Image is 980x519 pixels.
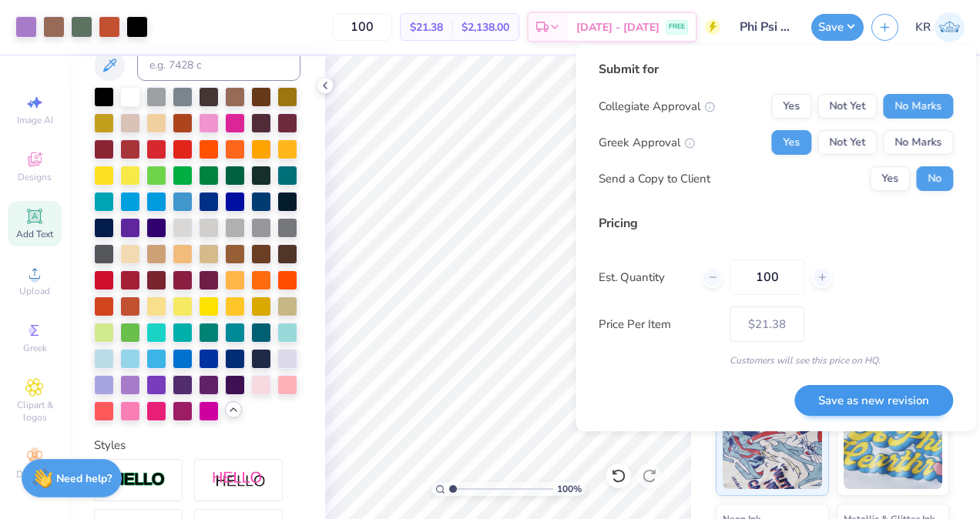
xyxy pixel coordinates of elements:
div: Send a Copy to Client [599,170,710,188]
label: Price Per Item [599,316,718,333]
a: KR [915,12,965,42]
img: Standard [723,412,822,489]
button: Yes [771,94,811,119]
img: Puff Ink [844,412,943,489]
button: No Marks [883,94,953,119]
strong: Need help? [56,471,112,486]
span: FREE [669,22,685,32]
input: – – [332,13,392,41]
span: Designs [18,171,52,183]
button: Save [811,14,864,41]
span: KR [915,18,931,36]
span: 100 % [557,482,582,496]
span: $2,138.00 [461,19,509,35]
div: Styles [94,437,300,454]
span: Image AI [17,114,53,126]
input: – – [730,259,804,295]
div: Submit for [599,60,953,79]
div: Pricing [599,214,953,233]
button: Yes [771,130,811,155]
button: Save as new revision [794,385,953,417]
button: No [916,166,953,191]
button: No Marks [883,130,953,155]
img: Stroke [112,471,166,489]
input: Untitled Design [728,12,804,42]
button: Yes [870,166,910,191]
span: $21.38 [410,19,443,35]
input: e.g. 7428 c [137,50,300,81]
label: Est. Quantity [599,269,690,286]
img: Kate Ruffin [935,12,965,42]
span: Add Text [16,228,53,240]
div: Customers will see this price on HQ. [599,353,953,367]
span: [DATE] - [DATE] [576,19,659,35]
span: Decorate [16,468,53,480]
span: Greek [23,342,47,354]
div: Greek Approval [599,134,695,152]
div: Collegiate Approval [599,98,715,116]
button: Not Yet [817,130,877,155]
img: Shadow [212,470,266,490]
button: Not Yet [817,94,877,119]
span: Clipart & logos [8,399,62,424]
span: Upload [19,285,50,297]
